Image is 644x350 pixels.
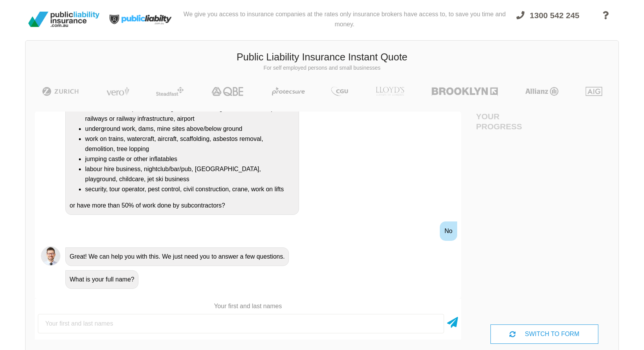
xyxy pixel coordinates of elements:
img: Zurich | Public Liability Insurance [39,87,82,96]
img: Steadfast | Public Liability Insurance [153,87,187,96]
span: 1300 542 245 [530,11,579,20]
div: No [440,221,457,241]
li: work on trains, watercraft, aircraft, scaffolding, asbestos removal, demolition, tree lopping [85,134,295,154]
img: Allianz | Public Liability Insurance [521,87,562,96]
a: 1300 542 245 [509,6,586,36]
li: security, tour operator, pest control, civil construction, crane, work on lifts [85,184,295,194]
div: SWITCH TO FORM [490,324,598,344]
img: LLOYD's | Public Liability Insurance [371,87,408,96]
div: What is your full name? [65,270,138,289]
div: Great! We can help you with this. We just need you to answer a few questions. [65,247,289,266]
img: Public Liability Insurance Light [102,3,180,36]
img: Public Liability Insurance [25,9,102,30]
img: AIG | Public Liability Insurance [583,87,605,96]
li: underground work, dams, mine sites above/below ground [85,124,295,134]
input: Your first and last names [38,314,444,333]
p: For self employed persons and small businesses [31,64,613,72]
li: labour hire business, nightclub/bar/pub, [GEOGRAPHIC_DATA], playground, childcare, jet ski business [85,164,295,184]
img: Chatbot | PLI [41,246,60,266]
h3: Public Liability Insurance Instant Quote [31,50,613,64]
li: jumping castle or other inflatables [85,154,295,164]
div: We give you access to insurance companies at the rates only insurance brokers have access to, to ... [180,3,509,36]
h4: Your Progress [476,112,545,131]
img: Brooklyn | Public Liability Insurance [429,87,501,96]
p: Your first and last names [35,302,461,311]
img: Vero | Public Liability Insurance [103,87,133,96]
img: QBE | Public Liability Insurance [207,87,249,96]
div: Do you undertake any work on or operate a business that is/has a: or have more than 50% of work d... [65,59,299,215]
img: Protecsure | Public Liability Insurance [269,87,308,96]
img: CGU | Public Liability Insurance [328,87,351,96]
